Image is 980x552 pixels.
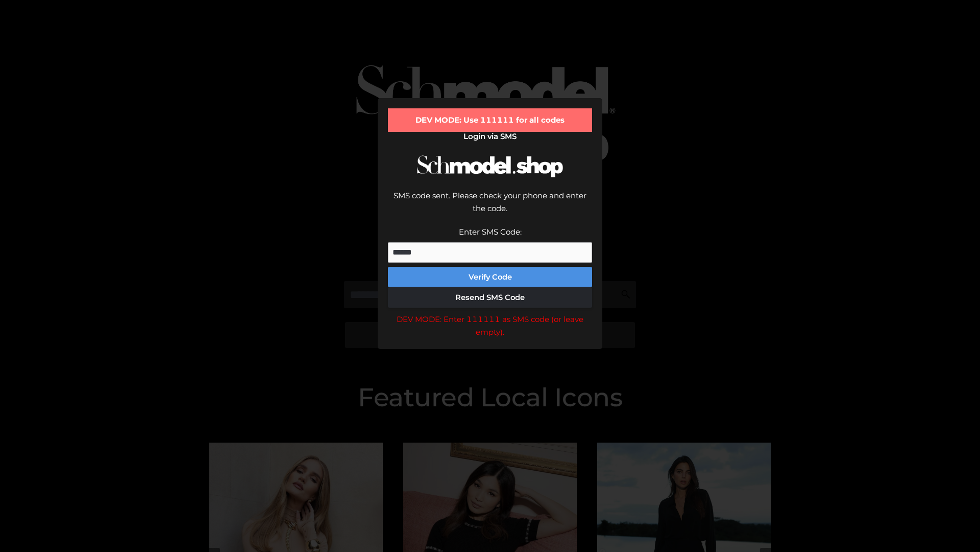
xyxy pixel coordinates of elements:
button: Verify Code [388,267,592,287]
label: Enter SMS Code: [459,227,522,237]
div: DEV MODE: Enter 111111 as SMS code (or leave empty). [388,313,592,339]
img: Schmodel Logo [413,146,567,187]
h2: Login via SMS [388,132,592,141]
div: SMS code sent. Please check your phone and enter the code. [388,189,592,225]
button: Resend SMS Code [388,287,592,308]
div: DEV MODE: Use 111111 for all codes [388,108,592,132]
